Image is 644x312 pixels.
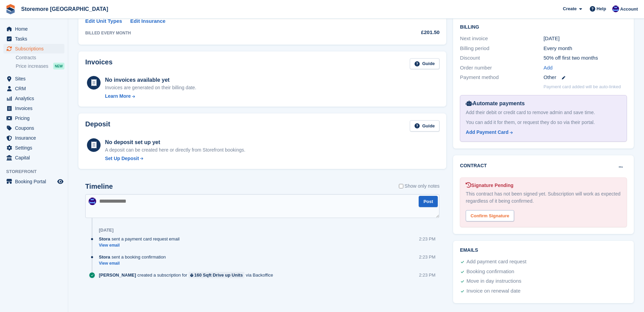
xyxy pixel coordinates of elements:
[99,261,169,266] a: View email
[460,248,627,253] h2: Emails
[105,84,196,91] div: Invoices are generated on their billing date.
[466,190,621,205] div: This contract has not been signed yet. Subscription will work as expected regardless of it being ...
[466,268,514,276] div: Booking confirmation
[3,104,64,113] a: menu
[15,84,56,93] span: CRM
[15,113,56,123] span: Pricing
[3,143,64,153] a: menu
[130,17,165,25] a: Edit Insurance
[620,6,638,13] span: Account
[99,272,276,278] div: created a subscription for via Backoffice
[597,5,606,12] span: Help
[15,24,56,34] span: Home
[3,84,64,93] a: menu
[105,93,131,100] div: Learn More
[460,45,543,52] div: Billing period
[410,58,440,69] a: Guide
[3,44,64,53] a: menu
[419,196,438,207] button: Post
[3,24,64,34] a: menu
[85,17,122,25] a: Edit Unit Types
[85,183,113,190] h2: Timeline
[99,228,114,233] div: [DATE]
[410,120,440,131] a: Guide
[543,64,553,72] a: Add
[18,3,111,15] a: Storemore [GEOGRAPHIC_DATA]
[99,236,183,242] div: sent a payment card request email
[543,54,627,62] div: 50% off first two months
[543,45,627,52] div: Every month
[543,35,627,43] div: [DATE]
[466,277,521,285] div: Move in day instructions
[99,272,136,278] span: [PERSON_NAME]
[460,74,543,81] div: Payment method
[3,177,64,186] a: menu
[3,133,64,143] a: menu
[460,64,543,72] div: Order number
[53,63,64,69] div: NEW
[85,120,110,131] h2: Deposit
[85,58,113,69] h2: Invoices
[466,119,621,126] div: You can add it for them, or request they do so via their portal.
[3,74,64,83] a: menu
[56,177,64,186] a: Preview store
[466,129,618,136] a: Add Payment Card
[105,93,196,100] a: Learn More
[612,5,619,12] img: Angela
[466,210,514,221] div: Confirm Signature
[466,99,621,108] div: Automate payments
[399,183,403,190] input: Show only notes
[16,63,48,69] span: Price increases
[194,272,243,278] div: 160 Sqft Drive up Units
[460,54,543,62] div: Discount
[99,254,169,260] div: sent a booking confirmation
[460,35,543,43] div: Next invoice
[373,29,440,36] div: £201.50
[563,5,576,12] span: Create
[460,162,487,169] h2: Contract
[105,76,196,84] div: No invoices available yet
[419,254,435,260] div: 2:23 PM
[543,74,627,81] div: Other
[3,123,64,133] a: menu
[105,155,139,162] div: Set Up Deposit
[3,94,64,103] a: menu
[6,168,68,175] span: Storefront
[15,123,56,133] span: Coupons
[85,30,373,36] div: BILLED EVERY MONTH
[466,182,621,189] div: Signature Pending
[15,94,56,103] span: Analytics
[15,143,56,153] span: Settings
[3,34,64,44] a: menu
[15,153,56,162] span: Capital
[16,62,64,70] a: Price increases NEW
[466,208,514,214] a: Confirm Signature
[99,243,183,248] a: View email
[89,198,96,205] img: Angela
[105,146,245,154] p: A deposit can be created here or directly from Storefront bookings.
[15,104,56,113] span: Invoices
[419,272,435,278] div: 2:23 PM
[466,287,520,295] div: Invoice on renewal date
[99,254,110,260] span: Stora
[3,113,64,123] a: menu
[466,109,621,116] div: Add their debit or credit card to remove admin and save time.
[16,54,64,61] a: Contracts
[15,74,56,83] span: Sites
[399,183,440,190] label: Show only notes
[105,138,245,146] div: No deposit set up yet
[460,23,627,30] h2: Billing
[15,177,56,186] span: Booking Portal
[105,155,245,162] a: Set Up Deposit
[466,129,508,136] div: Add Payment Card
[419,236,435,242] div: 2:23 PM
[3,153,64,162] a: menu
[15,44,56,53] span: Subscriptions
[15,34,56,44] span: Tasks
[99,236,110,242] span: Stora
[15,133,56,143] span: Insurance
[466,258,526,266] div: Add payment card request
[5,4,16,14] img: stora-icon-8386f47178a22dfd0bd8f6a31ec36ba5ce8667c1dd55bd0f319d3a0aa187defe.svg
[543,83,621,90] p: Payment card added will be auto-linked
[189,272,244,278] a: 160 Sqft Drive up Units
